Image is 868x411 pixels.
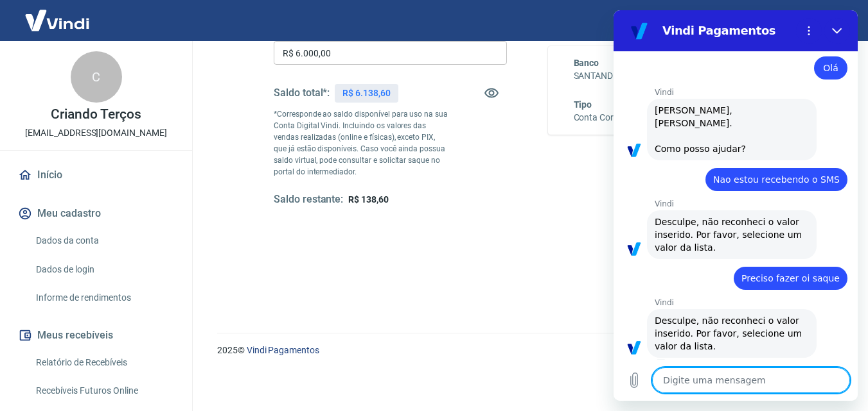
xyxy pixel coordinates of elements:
button: Meus recebíveis [15,321,177,349]
a: Início [15,161,177,189]
p: Criando Terços [51,108,141,121]
a: Dados da conta [31,228,177,254]
p: R$ 6.138,60 [342,87,390,100]
p: 2025 © [217,344,837,357]
span: Banco [574,58,599,68]
a: Vindi Pagamentos [247,345,319,355]
p: *Corresponde ao saldo disponível para uso na sua Conta Digital Vindi. Incluindo os valores das ve... [274,108,448,178]
button: Meu cadastro [15,199,177,228]
a: Recebíveis Futuros Online [31,378,177,404]
div: C [71,51,122,103]
a: Dados de login [31,256,177,283]
a: Informe de rendimentos [31,285,177,311]
iframe: Janela de mensagens [614,10,858,401]
h5: Saldo total*: [274,87,330,99]
span: R$ 138,60 [348,194,389,205]
h6: Conta Corrente [574,111,634,124]
span: Tipo [574,99,592,110]
button: Sair [806,9,853,33]
p: [EMAIL_ADDRESS][DOMAIN_NAME] [25,126,167,140]
a: Relatório de Recebíveis [31,349,177,376]
img: Vindi [15,1,99,40]
h5: Saldo restante: [274,193,343,206]
h6: SANTANDER S.A. [574,69,756,83]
